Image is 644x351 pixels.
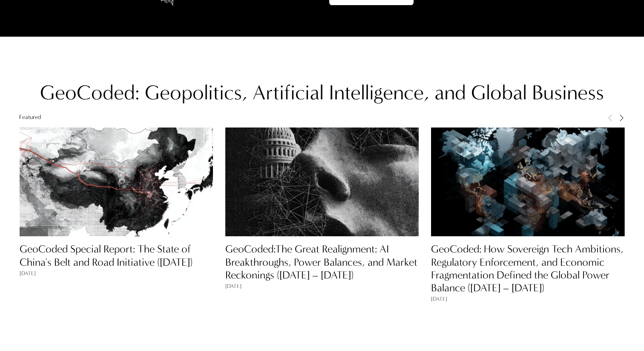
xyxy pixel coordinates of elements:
[618,113,625,121] span: Next
[19,79,624,106] h2: GeoCoded: Geopolitics, Artificial Intelligence, and Global Business
[225,85,419,279] img: GeoCoded:The Great Realignment: AI Breakthroughs, Power Balances, and Market Reckonings (August 5...
[20,128,213,237] a: GeoCoded Special Report: The State of China's Belt and Road Initiative (August 2025)
[20,243,193,268] a: GeoCoded Special Report: The State of China's Belt and Road Initiative ([DATE])
[19,113,41,121] span: Featured
[20,270,36,277] time: [DATE]
[431,243,624,294] a: GeoCoded: How Sovereign Tech Ambitions, Regulatory Enforcement, and Economic Fragmentation Define...
[431,295,447,303] time: [DATE]
[431,85,625,279] img: GeoCoded: How Sovereign Tech Ambitions, Regulatory Enforcement, and Economic Fragmentation Define...
[225,128,419,237] a: GeoCoded:The Great Realignment: AI Breakthroughs, Power Balances, and Market Reckonings (August 5...
[431,128,625,237] a: GeoCoded: How Sovereign Tech Ambitions, Regulatory Enforcement, and Economic Fragmentation Define...
[225,243,417,281] a: GeoCoded:The Great Realignment: AI Breakthroughs, Power Balances, and Market Reckonings ([DATE] –...
[607,113,614,121] span: Previous
[20,85,213,279] img: GeoCoded Special Report: The State of China's Belt and Road Initiative (August 2025)
[225,282,241,290] time: [DATE]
